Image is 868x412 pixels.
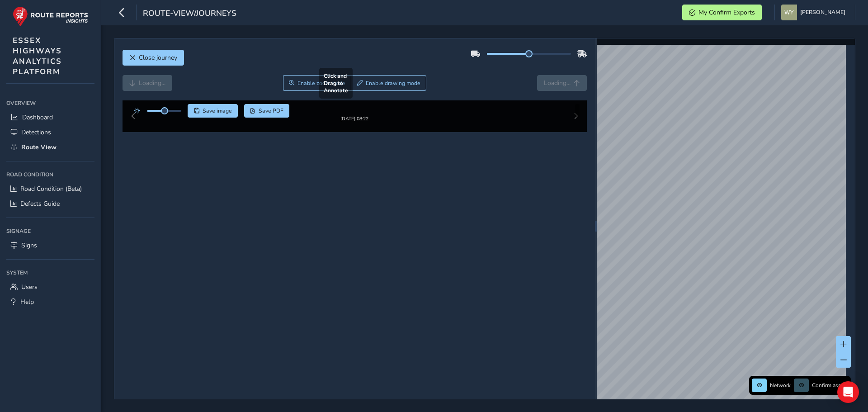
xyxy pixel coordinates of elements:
span: Enable zoom mode [297,80,345,87]
span: Road Condition (Beta) [20,185,82,193]
div: [DATE] 08:22 [327,123,382,129]
span: Close journey [139,53,177,62]
div: System [6,266,94,279]
span: Signs [21,241,37,250]
button: Zoom [283,75,351,91]
span: Network [770,382,791,389]
button: Close journey [123,50,184,66]
button: PDF [244,104,290,118]
a: Defects Guide [6,196,94,211]
span: Defects Guide [20,199,60,208]
span: Save image [203,107,232,114]
button: [PERSON_NAME] [781,5,849,20]
a: Dashboard [6,110,94,125]
span: Detections [21,128,51,137]
a: Road Condition (Beta) [6,181,94,196]
a: Signs [6,238,94,253]
span: Dashboard [22,113,53,122]
span: Confirm assets [812,382,848,389]
span: ESSEX HIGHWAYS ANALYTICS PLATFORM [13,35,62,77]
span: Route View [21,143,57,152]
img: Thumbnail frame [327,114,382,123]
a: Help [6,294,94,309]
div: Overview [6,96,94,110]
button: Draw [351,75,426,91]
a: Detections [6,125,94,140]
img: diamond-layout [781,5,797,20]
img: rr logo [13,6,88,27]
a: Users [6,279,94,294]
button: Save [188,104,238,118]
span: My Confirm Exports [698,8,755,17]
div: Road Condition [6,168,94,181]
span: route-view/journeys [143,8,236,20]
span: [PERSON_NAME] [800,5,845,20]
span: Save PDF [259,107,283,114]
button: My Confirm Exports [682,5,762,20]
span: Users [21,283,38,291]
a: Route View [6,140,94,155]
div: Signage [6,224,94,238]
span: Enable drawing mode [366,80,420,87]
span: Help [20,298,34,306]
div: Open Intercom Messenger [837,381,859,403]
